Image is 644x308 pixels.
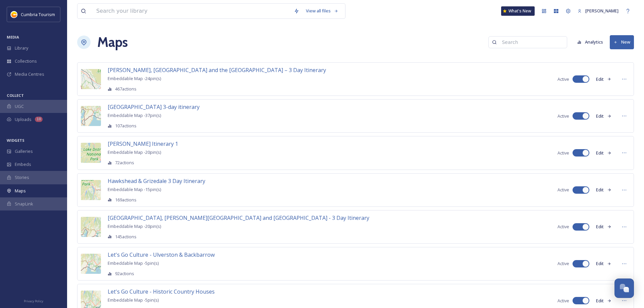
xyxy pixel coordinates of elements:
span: [GEOGRAPHIC_DATA], [PERSON_NAME][GEOGRAPHIC_DATA] and [GEOGRAPHIC_DATA] - 3 Day Itinerary [108,214,369,222]
span: Let's Go Culture - Historic Country Houses [108,288,215,295]
span: Uploads [15,116,32,123]
div: 10 [35,117,43,122]
span: Embeddable Map - 24 pin(s) [108,75,161,81]
button: Edit [593,73,615,86]
span: Active [557,298,569,304]
span: Active [557,113,569,119]
span: Let's Go Culture - Ulverston & Backbarrow [108,251,215,258]
a: Privacy Policy [24,297,43,305]
span: Cumbria Tourism [21,11,55,17]
span: WIDGETS [7,138,24,143]
span: Active [557,224,569,230]
span: Active [557,260,569,267]
span: [GEOGRAPHIC_DATA] 3-day itinerary [108,103,200,111]
span: Embeddable Map - 20 pin(s) [108,223,161,229]
span: Embeddable Map - 5 pin(s) [108,260,159,266]
button: Open Chat [614,279,634,298]
a: What's New [501,6,535,16]
span: Media Centres [15,71,44,77]
button: Analytics [574,36,606,49]
span: 72 actions [115,160,134,166]
span: Active [557,150,569,156]
button: Edit [593,146,615,160]
span: [PERSON_NAME] Itinerary 1 [108,140,178,147]
span: SnapLink [15,201,33,207]
button: Edit [593,183,615,196]
img: images.jpg [11,11,17,18]
span: Embeddable Map - 15 pin(s) [108,186,161,192]
span: COLLECT [7,93,24,98]
span: Embeddable Map - 37 pin(s) [108,112,161,118]
button: Edit [593,257,615,270]
span: 145 actions [115,234,137,240]
button: Edit [593,110,615,123]
span: Active [557,76,569,82]
span: UGC [15,103,24,110]
span: MEDIA [7,35,19,40]
input: Search your library [93,4,290,18]
span: 92 actions [115,270,134,277]
span: Embeddable Map - 20 pin(s) [108,149,161,155]
span: Hawkshead & Grizedale 3 Day Itinerary [108,177,205,185]
span: 169 actions [115,197,137,203]
span: Galleries [15,148,33,155]
span: 107 actions [115,123,137,129]
span: Collections [15,58,37,64]
span: Library [15,45,28,51]
a: [PERSON_NAME] [574,4,622,17]
input: Search [498,36,563,49]
a: Maps [97,32,128,52]
span: 467 actions [115,86,137,92]
button: Edit [593,294,615,307]
span: Embeddable Map - 5 pin(s) [108,297,159,303]
button: Edit [593,220,615,233]
span: Stories [15,174,29,181]
span: Maps [15,188,26,194]
span: Privacy Policy [24,299,43,303]
span: [PERSON_NAME] [585,8,619,14]
span: Active [557,187,569,193]
span: Embeds [15,161,31,168]
a: Analytics [574,36,610,49]
span: [PERSON_NAME], [GEOGRAPHIC_DATA] and the [GEOGRAPHIC_DATA] – 3 Day Itinerary [108,66,326,74]
button: New [610,35,634,49]
a: View all files [303,4,342,17]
